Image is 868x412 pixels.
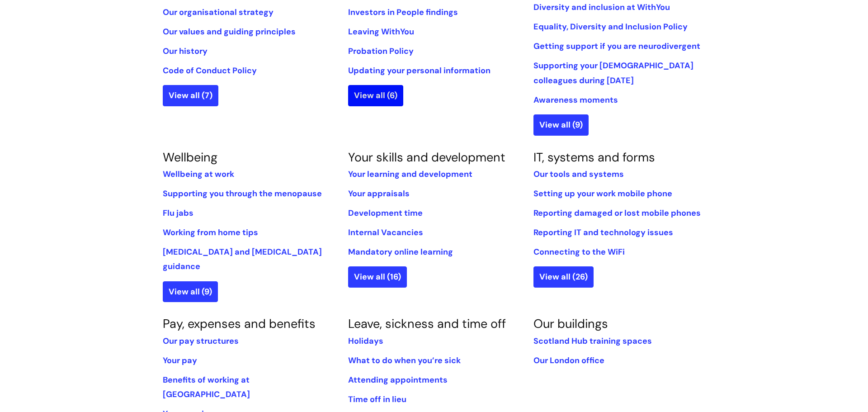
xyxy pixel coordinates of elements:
[348,246,453,257] a: Mandatory online learning
[533,208,701,218] a: Reporting damaged or lost mobile phones
[348,394,406,405] a: Time off in lieu
[348,208,423,218] a: Development time
[348,46,414,57] a: Probation Policy
[163,85,218,106] a: View all (7)
[163,281,218,302] a: View all (9)
[533,246,625,257] a: Connecting to the WiFi
[163,336,239,346] a: Our pay structures
[348,355,461,366] a: What to do when you’re sick
[163,188,322,199] a: Supporting you through the menopause
[163,208,193,218] a: Flu jabs
[533,355,604,366] a: Our London office
[533,21,688,32] a: Equality, Diversity and Inclusion Policy
[163,227,258,238] a: Working from home tips
[533,114,589,135] a: View all (9)
[533,316,608,331] a: Our buildings
[163,316,316,331] a: Pay, expenses and benefits
[348,7,458,18] a: Investors in People findings
[348,188,410,199] a: Your appraisals
[348,266,407,287] a: View all (16)
[533,169,624,180] a: Our tools and systems
[533,2,670,13] a: Diversity and inclusion at WithYou
[533,60,693,85] a: Supporting your [DEMOGRAPHIC_DATA] colleagues during [DATE]
[348,26,414,37] a: Leaving WithYou
[348,65,491,76] a: Updating your personal information
[163,26,296,37] a: Our values and guiding principles
[348,149,505,165] a: Your skills and development
[533,149,655,165] a: IT, systems and forms
[163,149,217,165] a: Wellbeing
[348,374,448,385] a: Attending appointments
[163,355,197,366] a: Your pay
[348,169,472,180] a: Your learning and development
[533,188,672,199] a: Setting up your work mobile phone
[533,41,700,52] a: Getting support if you are neurodivergent
[163,7,274,18] a: Our organisational strategy
[533,227,673,238] a: Reporting IT and technology issues
[348,336,383,346] a: Holidays
[348,316,506,331] a: Leave, sickness and time off
[533,95,618,105] a: Awareness moments
[348,227,423,238] a: Internal Vacancies
[533,266,594,287] a: View all (26)
[163,246,322,272] a: [MEDICAL_DATA] and [MEDICAL_DATA] guidance
[163,65,257,76] a: Code of Conduct Policy
[163,169,234,180] a: Wellbeing at work
[533,336,652,346] a: Scotland Hub training spaces
[163,374,250,400] a: Benefits of working at [GEOGRAPHIC_DATA]
[163,46,208,57] a: Our history
[348,85,403,106] a: View all (6)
